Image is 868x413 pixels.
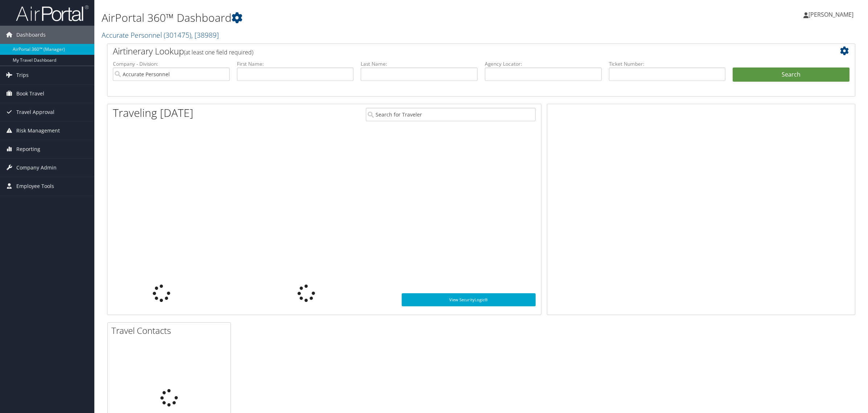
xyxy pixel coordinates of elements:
span: [PERSON_NAME] [808,11,853,19]
h1: AirPortal 360™ Dashboard [102,10,608,25]
span: ( 301475 ) [164,30,191,40]
label: Ticket Number: [609,60,726,68]
span: Travel Approval [16,103,54,121]
label: Company - Division: [113,60,230,68]
a: Accurate Personnel [102,30,219,40]
span: Book Travel [16,85,44,103]
span: Reporting [16,140,40,158]
span: Risk Management [16,122,60,140]
h2: Airtinerary Lookup [113,45,787,57]
label: Last Name: [361,60,478,68]
input: Search for Traveler [366,108,536,121]
button: Search [733,68,849,82]
span: Trips [16,66,29,84]
a: View SecurityLogic® [402,293,535,306]
h1: Traveling [DATE] [113,105,193,120]
a: [PERSON_NAME] [803,4,861,25]
h2: Travel Contacts [111,324,230,337]
span: Dashboards [16,26,46,44]
span: Employee Tools [16,177,54,195]
span: (at least one field required) [184,48,253,56]
span: , [ 38989 ] [191,30,219,40]
img: airportal-logo.png [16,5,89,22]
label: Agency Locator: [485,60,602,68]
label: First Name: [237,60,354,68]
span: Company Admin [16,159,57,177]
